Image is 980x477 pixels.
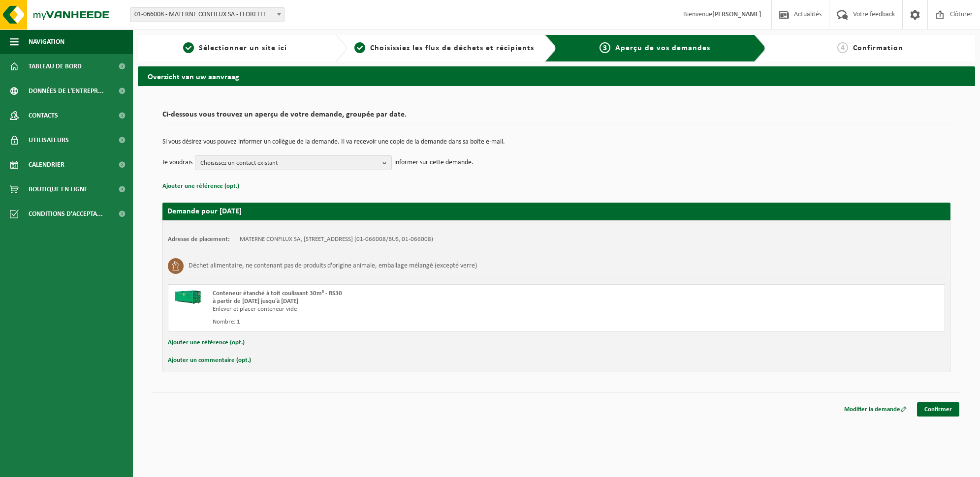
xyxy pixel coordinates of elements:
[352,42,537,54] a: 2Choisissiez les flux de déchets et récipients
[917,402,959,417] a: Confirmer
[130,7,285,22] span: 01-066008 - MATERNE CONFILUX SA - FLOREFFE
[29,79,104,103] span: Données de l'entrepr...
[167,208,242,215] strong: Demande pour [DATE]
[213,318,596,326] div: Nombre: 1
[138,66,975,86] h2: Overzicht van uw aanvraag
[143,42,327,54] a: 1Sélectionner un site ici
[394,155,474,170] p: informer sur cette demande.
[213,290,342,297] span: Conteneur étanché à toit coulissant 30m³ - RS30
[168,236,230,242] strong: Adresse de placement:
[29,54,82,79] span: Tableau de bord
[162,111,950,124] h2: Ci-dessous vous trouvez un aperçu de votre demande, groupée par date.
[162,139,950,146] p: Si vous désirez vous pouvez informer un collègue de la demande. Il va recevoir une copie de la de...
[130,8,284,22] span: 01-066008 - MATERNE CONFILUX SA - FLOREFFE
[195,155,392,170] button: Choisissez un contact existant
[29,30,64,54] span: Navigation
[213,305,596,313] div: Enlever et placer conteneur vide
[183,42,194,53] span: 1
[168,336,245,349] button: Ajouter une référence (opt.)
[29,103,58,128] span: Contacts
[29,152,64,177] span: Calendrier
[837,402,914,417] a: Modifier la demande
[168,354,251,367] button: Ajouter un commentaire (opt.)
[837,42,848,53] span: 4
[173,290,203,304] img: HK-RS-30-GN-00.png
[29,202,103,226] span: Conditions d'accepta...
[853,44,903,52] span: Confirmation
[29,128,69,152] span: Utilisateurs
[199,44,287,52] span: Sélectionner un site ici
[240,236,433,243] td: MATERNE CONFILUX SA, [STREET_ADDRESS] (01-066008/BUS, 01-066008)
[600,42,610,53] span: 3
[712,11,761,18] strong: [PERSON_NAME]
[162,155,192,170] p: Je voudrais
[29,177,88,202] span: Boutique en ligne
[370,44,534,52] span: Choisissiez les flux de déchets et récipients
[189,258,477,274] h3: Déchet alimentaire, ne contenant pas de produits d'origine animale, emballage mélangé (excepté ve...
[615,44,710,52] span: Aperçu de vos demandes
[354,42,365,53] span: 2
[162,180,239,193] button: Ajouter une référence (opt.)
[200,156,379,171] span: Choisissez un contact existant
[213,298,298,304] strong: à partir de [DATE] jusqu'à [DATE]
